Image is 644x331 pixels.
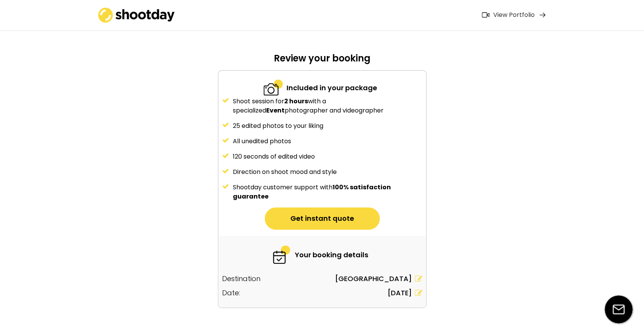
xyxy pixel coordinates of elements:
[264,78,283,97] img: 2-specialized.svg
[222,288,240,298] div: Date:
[218,52,427,70] div: Review your booking
[604,295,632,323] img: email-icon%20%281%29.svg
[335,273,412,284] div: [GEOGRAPHIC_DATA]
[387,288,412,298] div: [DATE]
[233,183,392,201] strong: 100% satisfaction guarantee
[265,207,380,230] button: Get instant quote
[98,8,175,23] img: shootday_logo.png
[482,12,489,18] img: Icon%20feather-video%402x.png
[287,83,377,93] div: Included in your package
[295,250,368,260] div: Your booking details
[233,137,422,146] div: All unedited photos
[222,273,260,284] div: Destination
[284,97,308,106] strong: 2 hours
[233,167,422,177] div: Direction on shoot mood and style
[272,245,291,264] img: 6-fast.svg
[233,121,422,131] div: 25 edited photos to your liking
[266,106,285,115] strong: Event
[233,152,422,161] div: 120 seconds of edited video
[493,11,535,19] div: View Portfolio
[233,183,422,201] div: Shootday customer support with
[233,97,422,115] div: Shoot session for with a specialized photographer and videographer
